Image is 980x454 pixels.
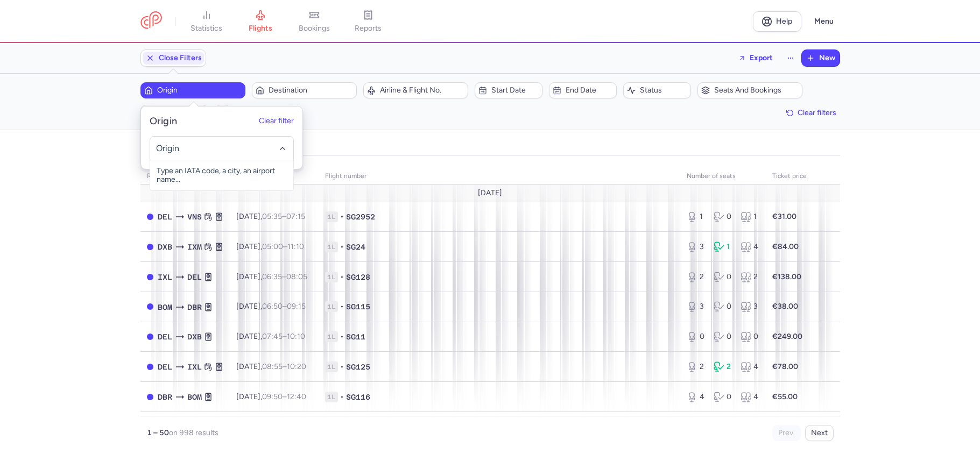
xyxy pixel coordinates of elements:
[478,189,502,197] span: [DATE]
[187,211,202,223] span: Varanasi, Varanasi, India
[623,82,691,98] button: Status
[741,301,759,312] div: 3
[262,362,283,371] time: 08:55
[287,362,306,371] time: 10:20
[325,272,338,282] span: 1L
[753,11,801,32] a: Help
[236,212,305,221] span: [DATE],
[549,82,617,98] button: End date
[325,392,338,402] span: 1L
[287,392,306,401] time: 12:40
[346,242,365,252] span: SG24
[262,392,283,401] time: 09:50
[262,272,307,281] span: –
[236,242,304,251] span: [DATE],
[180,10,234,33] a: statistics
[772,425,801,441] button: Prev.
[714,272,732,282] div: 0
[731,49,780,67] button: Export
[346,301,370,312] span: SG115
[714,301,732,312] div: 0
[714,361,732,372] div: 2
[158,331,172,343] span: Indira Gandhi International, New Delhi, India
[249,24,272,33] span: flights
[262,242,304,251] span: –
[187,361,202,373] span: Bakula Rimpoche, Leh, India
[287,10,341,33] a: bookings
[140,11,162,31] a: CitizenPlane red outlined logo
[187,331,202,343] span: Dubai, Dubai, United Arab Emirates
[158,271,172,283] span: Bakula Rimpoche, Leh, India
[340,242,344,252] span: •
[741,361,759,372] div: 4
[147,428,169,437] strong: 1 – 50
[325,211,338,222] span: 1L
[687,211,705,222] div: 1
[741,272,759,282] div: 2
[363,82,468,98] button: Airline & Flight No.
[150,115,178,127] h5: Origin
[346,392,370,402] span: SG116
[741,211,759,222] div: 1
[714,331,732,342] div: 0
[158,211,172,223] span: Indira Gandhi International, New Delhi, India
[325,242,338,252] span: 1L
[687,361,705,372] div: 2
[269,86,353,95] span: Destination
[697,82,802,98] button: Seats and bookings
[340,301,344,312] span: •
[346,331,365,342] span: SG11
[714,211,732,222] div: 0
[236,362,306,371] span: [DATE],
[687,272,705,282] div: 2
[158,241,172,253] span: Dubai, Dubai, United Arab Emirates
[262,332,283,341] time: 07:45
[808,11,840,32] button: Menu
[262,272,282,281] time: 06:35
[147,274,153,280] span: CLOSED
[140,82,245,98] button: Origin
[475,82,542,98] button: Start date
[772,212,796,221] strong: €31.00
[187,391,202,403] span: Chhatrapati Shivaji International (Sahar International), Mumbai, India
[750,54,773,62] span: Export
[262,392,306,401] span: –
[287,242,304,251] time: 11:10
[236,332,305,341] span: [DATE],
[491,86,539,95] span: Start date
[262,332,305,341] span: –
[325,331,338,342] span: 1L
[159,54,202,62] span: Close Filters
[341,10,395,33] a: reports
[340,211,344,222] span: •
[319,168,680,185] th: Flight number
[819,54,835,62] span: New
[687,242,705,252] div: 3
[187,271,202,283] span: Indira Gandhi International, New Delhi, India
[150,160,293,190] span: Type an IATA code, a city, an airport name...
[287,302,306,311] time: 09:15
[286,212,305,221] time: 07:15
[234,10,287,33] a: flights
[340,331,344,342] span: •
[262,302,283,311] time: 06:50
[772,392,798,401] strong: €55.00
[287,332,305,341] time: 10:10
[158,361,172,373] span: Indira Gandhi International, New Delhi, India
[140,168,230,185] th: route
[147,364,153,370] span: CLOSED
[236,272,307,281] span: [DATE],
[157,86,242,95] span: Origin
[262,212,305,221] span: –
[299,24,330,33] span: bookings
[147,214,153,220] span: CLOSED
[140,105,208,121] button: Days of week
[147,244,153,250] span: CLOSED
[802,50,840,66] button: New
[147,303,153,310] span: CLOSED
[286,272,307,281] time: 08:05
[252,82,357,98] button: Destination
[340,361,344,372] span: •
[380,86,464,95] span: Airline & Flight No.
[262,242,283,251] time: 05:00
